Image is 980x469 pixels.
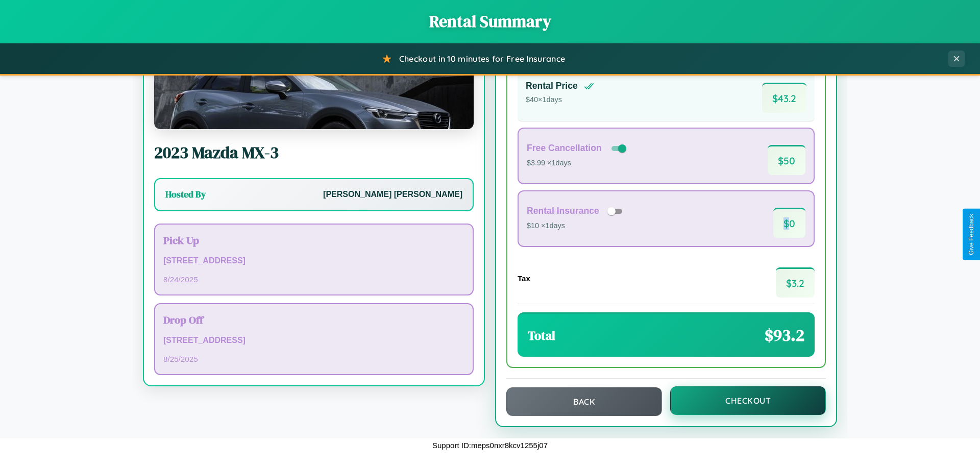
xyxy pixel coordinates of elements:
h4: Free Cancellation [527,143,602,154]
span: $ 50 [768,145,805,175]
span: $ 93.2 [765,324,804,347]
span: $ 0 [773,208,805,238]
button: Checkout [670,386,826,415]
h3: Pick Up [163,233,464,248]
span: $ 3.2 [776,267,815,298]
h4: Rental Insurance [527,206,599,216]
button: Back [506,387,662,416]
span: Checkout in 10 minutes for Free Insurance [399,54,565,64]
h3: Hosted By [165,188,206,201]
span: $ 43.2 [762,83,806,113]
p: 8 / 24 / 2025 [163,273,464,286]
p: 8 / 25 / 2025 [163,352,464,366]
p: $ 40 × 1 days [526,93,594,107]
h3: Total [528,327,555,344]
p: [STREET_ADDRESS] [163,333,464,348]
p: Support ID: meps0nxr8kcv1255j07 [432,438,548,452]
p: $10 × 1 days [527,219,626,233]
h2: 2023 Mazda MX-3 [154,141,474,164]
p: [PERSON_NAME] [PERSON_NAME] [323,187,462,202]
h4: Rental Price [526,81,578,91]
div: Give Feedback [968,214,975,255]
h1: Rental Summary [10,10,970,33]
h4: Tax [518,274,530,283]
p: $3.99 × 1 days [527,157,628,170]
p: [STREET_ADDRESS] [163,254,464,268]
img: Mazda MX-3 [154,27,474,129]
h3: Drop Off [163,312,464,327]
